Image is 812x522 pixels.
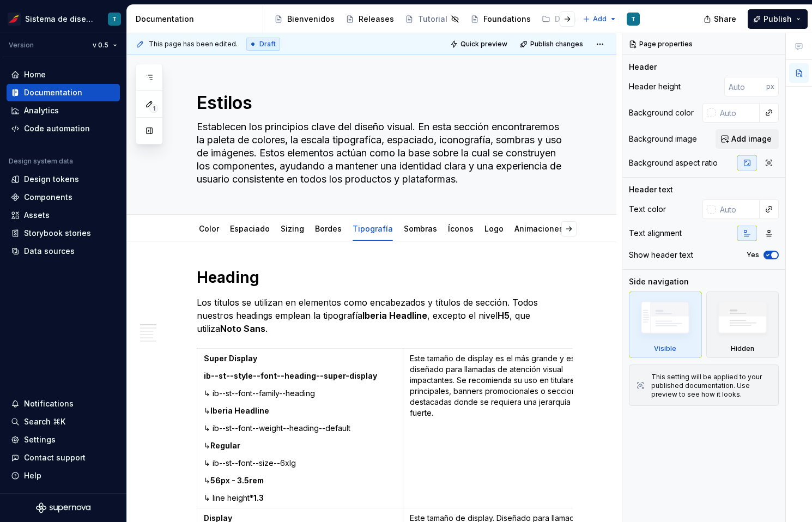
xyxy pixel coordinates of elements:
[716,103,760,123] input: Auto
[629,292,702,358] div: Visible
[24,416,65,427] div: Search ⌘K
[24,87,82,98] div: Documentation
[404,224,437,233] a: Sombras
[7,84,120,101] a: Documentation
[517,37,588,52] button: Publish changes
[7,449,120,466] button: Contact support
[136,14,258,25] div: Documentation
[149,104,158,113] span: 1
[24,246,75,257] div: Data sources
[8,13,21,26] img: 55604660-494d-44a9-beb2-692398e9940a.png
[259,40,276,48] span: Draft
[731,344,754,353] div: Hidden
[204,388,396,399] p: ↳ ib--st--font--family--heading
[629,107,694,118] div: Background color
[7,66,120,83] a: Home
[149,40,238,48] span: This page has been edited.
[24,192,72,203] div: Components
[7,431,120,448] a: Settings
[766,82,774,91] p: px
[199,224,219,233] a: Color
[579,11,620,27] button: Add
[24,174,79,185] div: Design tokens
[716,129,779,149] button: Add image
[25,14,95,25] div: Sistema de diseño Iberia
[731,133,772,144] span: Add image
[706,292,779,358] div: Hidden
[226,217,274,240] div: Espaciado
[498,310,510,321] strong: H5
[7,102,120,119] a: Analytics
[230,224,270,233] a: Espaciado
[270,10,339,28] a: Bienvenidos
[348,217,397,240] div: Tipografía
[220,323,265,334] strong: Noto Sans
[631,15,635,23] div: T
[359,14,394,25] div: Releases
[210,406,269,415] strong: Iberia Headline
[204,475,396,486] p: ↳
[444,217,478,240] div: Íconos
[24,452,86,463] div: Contact support
[629,184,673,195] div: Header text
[7,413,120,430] button: Search ⌘K
[629,250,693,260] div: Show header text
[698,9,743,29] button: Share
[204,423,396,434] p: ↳ ib--st--font--weight--heading--default
[7,242,120,260] a: Data sources
[484,224,504,233] a: Logo
[629,204,666,215] div: Text color
[195,217,223,240] div: Color
[24,69,46,80] div: Home
[195,90,571,116] textarea: Estilos
[9,41,34,50] div: Version
[629,157,718,168] div: Background aspect ratio
[629,62,657,72] div: Header
[93,41,108,50] span: v 0.5
[197,296,573,335] p: Los títulos se utilizan en elementos como encabezados y títulos de sección. Todos nuestros headin...
[7,224,120,242] a: Storybook stories
[276,217,308,240] div: Sizing
[210,441,240,450] strong: Regular
[311,217,346,240] div: Bordes
[629,276,689,287] div: Side navigation
[530,40,583,48] span: Publish changes
[570,217,616,240] div: Imágenes
[593,15,607,23] span: Add
[204,371,377,380] strong: ib--st--style--font--heading--super-display
[204,458,396,469] p: ↳ ib--st--font--size--6xlg
[460,40,507,48] span: Quick preview
[362,310,427,321] strong: Iberia Headline
[651,373,772,399] div: This setting will be applied to your published documentation. Use preview to see how it looks.
[418,14,447,25] div: Tutorial
[399,217,441,240] div: Sombras
[195,118,571,188] textarea: Establecen los principios clave del diseño visual. En esta sección encontraremos la paleta de col...
[7,207,120,224] a: Assets
[480,217,508,240] div: Logo
[341,10,398,28] a: Releases
[210,476,264,485] strong: 56px - 3.5rem
[270,8,577,30] div: Page tree
[36,502,90,513] svg: Supernova Logo
[763,14,792,25] span: Publish
[24,210,50,221] div: Assets
[197,268,573,287] h1: Heading
[204,405,396,416] p: ↳
[204,354,257,363] strong: Super Display
[2,7,124,31] button: Sistema de diseño IberiaT
[112,15,117,23] div: T
[447,37,512,52] button: Quick preview
[7,171,120,188] a: Design tokens
[724,77,766,96] input: Auto
[714,14,736,25] span: Share
[204,440,396,451] p: ↳
[24,398,74,409] div: Notifications
[629,81,681,92] div: Header height
[510,217,568,240] div: Animaciones
[24,434,56,445] div: Settings
[7,395,120,412] button: Notifications
[353,224,393,233] a: Tipografía
[315,224,342,233] a: Bordes
[483,14,531,25] div: Foundations
[24,470,41,481] div: Help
